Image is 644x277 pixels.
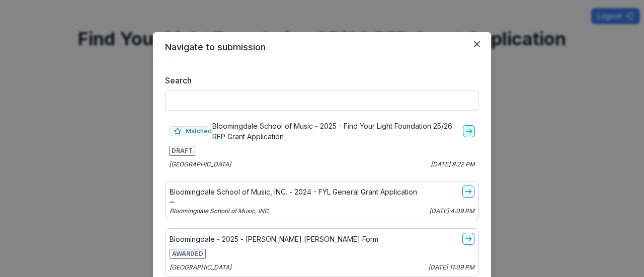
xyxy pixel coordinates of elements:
a: go-to [462,233,474,245]
span: Matched [169,126,208,136]
button: Close [469,36,485,52]
span: AWARDED [170,249,206,259]
a: go-to [462,186,474,198]
p: Bloomingdale School of Music, INC. [170,207,270,216]
p: [DATE] 11:09 PM [428,263,474,272]
label: Search [165,74,473,86]
p: Bloomingdale School of Music - 2025 - Find Your Light Foundation 25/26 RFP Grant Application [212,121,459,142]
span: DRAFT [169,146,195,156]
p: [GEOGRAPHIC_DATA] [170,263,231,272]
p: [DATE] 4:09 PM [429,207,474,216]
header: Navigate to submission [153,32,491,62]
p: Bloomingdale School of Music, INC. - 2024 - FYL General Grant Application [170,187,417,197]
p: [DATE] 8:22 PM [431,160,475,169]
a: go-to [463,125,475,137]
p: Bloomingdale - 2025 - [PERSON_NAME] [PERSON_NAME] Form [170,234,378,244]
p: [GEOGRAPHIC_DATA] [169,160,231,169]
